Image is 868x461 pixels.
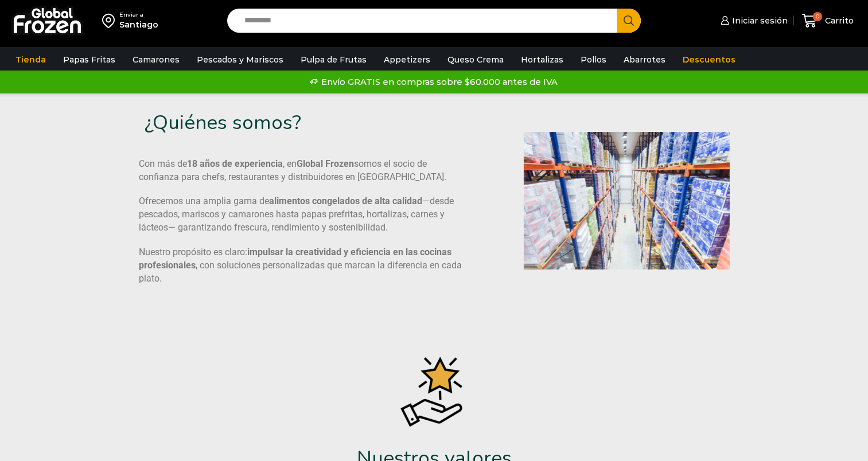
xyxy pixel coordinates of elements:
a: Iniciar sesión [718,9,788,32]
img: address-field-icon.svg [102,11,119,30]
a: Descuentos [677,49,741,71]
b: 18 años de experiencia [187,158,283,169]
a: Hortalizas [515,49,569,71]
b: Global Frozen [297,158,354,169]
a: 0 Carrito [799,7,857,34]
a: Pulpa de Frutas [295,49,372,71]
b: impulsar la creatividad y eficiencia en las cocinas profesionales [139,247,451,271]
a: Pescados y Mariscos [191,49,289,71]
button: Search button [617,9,641,33]
p: Ofrecemos una amplia gama de —desde pescados, mariscos y camarones hasta papas prefritas, hortali... [139,195,465,235]
div: Enviar a [119,11,158,19]
span: 0 [813,12,822,21]
b: alimentos congelados de alta calidad [269,196,422,206]
div: Santiago [119,19,158,30]
span: Carrito [822,15,854,26]
a: Camarones [127,49,185,71]
a: Abarrotes [618,49,671,71]
a: Pollos [575,49,612,71]
a: Tienda [10,49,52,71]
span: Iniciar sesión [729,15,788,26]
p: Con más de , en somos el socio de confianza para chefs, restaurantes y distribuidores en [GEOGRAP... [139,158,465,184]
a: Papas Fritas [57,49,121,71]
a: Queso Crema [442,49,509,71]
a: Appetizers [378,49,436,71]
h3: ¿Quiénes somos? [145,111,422,135]
p: Nuestro propósito es claro: , con soluciones personalizadas que marcan la diferencia en cada plato. [139,246,465,286]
